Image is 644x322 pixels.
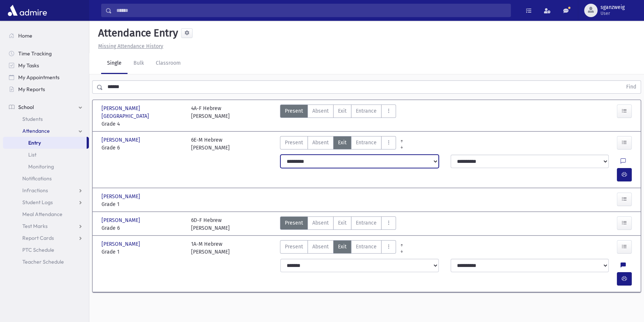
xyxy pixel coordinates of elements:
div: AttTypes [280,216,396,232]
span: Exit [338,219,347,227]
a: Bulk [128,53,150,74]
u: Missing Attendance History [98,43,163,49]
span: [PERSON_NAME][GEOGRAPHIC_DATA] [102,104,184,120]
span: Entrance [356,243,377,251]
h5: Attendance Entry [95,27,178,39]
span: Monitoring [28,163,54,170]
span: Grade 1 [102,248,184,256]
a: Test Marks [3,220,89,232]
span: Meal Attendance [22,211,62,218]
div: 6D-F Hebrew [PERSON_NAME] [191,216,230,232]
a: List [3,149,89,161]
span: Present [285,243,303,251]
button: Find [622,81,641,93]
a: Entry [3,137,87,149]
span: Entrance [356,139,377,146]
span: Present [285,107,303,115]
a: Attendance [3,125,89,137]
span: Exit [338,243,347,251]
span: Home [18,32,32,39]
a: Time Tracking [3,48,89,59]
span: Entrance [356,107,377,115]
span: PTC Schedule [22,247,54,253]
span: [PERSON_NAME] [102,216,142,224]
a: My Appointments [3,71,89,83]
span: Present [285,219,303,227]
span: My Tasks [18,62,39,69]
span: Absent [312,107,329,115]
a: Monitoring [3,161,89,173]
span: Present [285,139,303,146]
div: 4A-F Hebrew [PERSON_NAME] [191,104,230,128]
a: Notifications [3,173,89,184]
span: Absent [312,219,329,227]
a: Teacher Schedule [3,256,89,268]
span: Students [22,116,43,122]
span: Report Cards [22,235,54,241]
a: Missing Attendance History [95,43,163,49]
span: Test Marks [22,223,48,229]
div: AttTypes [280,104,396,128]
span: Attendance [22,128,50,134]
span: School [18,104,34,110]
div: 1A-M Hebrew [PERSON_NAME] [191,240,230,256]
a: Single [101,53,128,74]
span: My Reports [18,86,45,93]
a: Home [3,30,89,42]
span: Grade 4 [102,120,184,128]
span: Notifications [22,175,52,182]
input: Search [112,4,511,17]
a: Meal Attendance [3,208,89,220]
img: AdmirePro [6,3,49,18]
span: Entry [28,139,41,146]
span: Exit [338,139,347,146]
span: [PERSON_NAME] [102,136,142,144]
div: 6E-M Hebrew [PERSON_NAME] [191,136,230,152]
a: Report Cards [3,232,89,244]
a: My Tasks [3,59,89,71]
span: My Appointments [18,74,59,81]
div: AttTypes [280,240,396,256]
a: School [3,101,89,113]
span: Grade 6 [102,144,184,152]
a: Students [3,113,89,125]
span: Student Logs [22,199,53,206]
span: [PERSON_NAME] [102,193,142,200]
a: PTC Schedule [3,244,89,256]
span: Absent [312,139,329,146]
span: Grade 6 [102,224,184,232]
span: User [600,10,625,16]
a: Infractions [3,184,89,196]
span: Entrance [356,219,377,227]
span: [PERSON_NAME] [102,240,142,248]
a: My Reports [3,83,89,95]
span: Infractions [22,187,48,194]
span: sganzweig [600,4,625,10]
span: Grade 1 [102,200,184,208]
span: Exit [338,107,347,115]
span: Teacher Schedule [22,258,64,265]
span: Time Tracking [18,50,52,57]
a: Classroom [150,53,187,74]
div: AttTypes [280,136,396,152]
span: List [28,151,36,158]
a: Student Logs [3,196,89,208]
span: Absent [312,243,329,251]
